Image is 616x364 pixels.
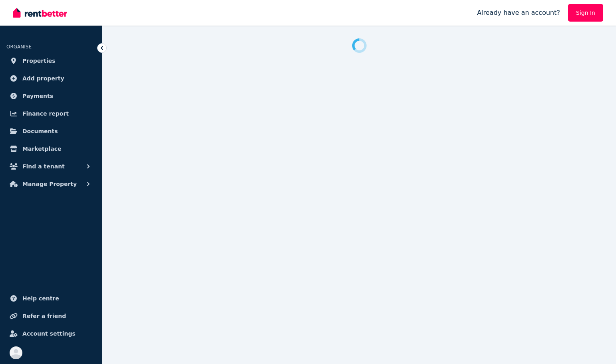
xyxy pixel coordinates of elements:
span: Manage Property [22,179,77,189]
span: Account settings [22,329,76,338]
span: Add property [22,74,64,83]
a: Account settings [6,326,96,342]
span: Properties [22,56,56,66]
a: Payments [6,88,96,104]
a: Properties [6,53,96,69]
span: Find a tenant [22,162,65,171]
a: Sign In [568,4,603,22]
a: Add property [6,70,96,86]
span: Documents [22,126,58,136]
a: Refer a friend [6,308,96,324]
a: Help centre [6,290,96,306]
span: Help centre [22,294,59,303]
a: Marketplace [6,141,96,157]
img: RentBetter [13,7,67,19]
button: Manage Property [6,176,96,192]
button: Find a tenant [6,158,96,174]
span: Finance report [22,109,69,118]
span: Payments [22,91,53,101]
span: ORGANISE [6,44,32,50]
a: Finance report [6,106,96,122]
a: Documents [6,123,96,139]
span: Refer a friend [22,311,66,321]
span: Already have an account? [477,8,560,18]
span: Marketplace [22,144,61,154]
